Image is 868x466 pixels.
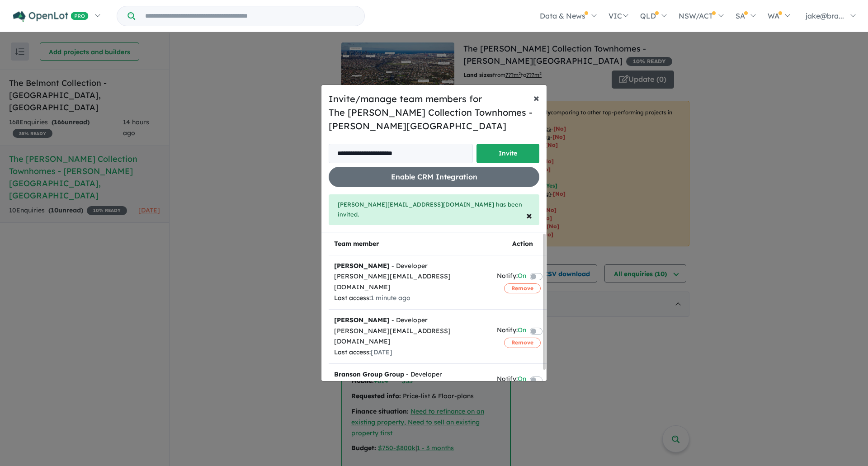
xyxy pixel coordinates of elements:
[334,380,486,391] div: [EMAIL_ADDRESS][DOMAIN_NAME]
[329,233,491,255] th: Team member
[329,194,539,225] div: [PERSON_NAME][EMAIL_ADDRESS][DOMAIN_NAME] has been invited.
[476,144,539,163] button: Invite
[533,91,539,104] span: ×
[806,11,844,20] span: jake@bra...
[334,326,486,348] div: [PERSON_NAME][EMAIL_ADDRESS][DOMAIN_NAME]
[371,294,410,302] span: 1 minute ago
[518,271,526,283] span: On
[334,316,390,324] strong: [PERSON_NAME]
[491,233,553,255] th: Action
[334,347,486,358] div: Last access:
[334,293,486,304] div: Last access:
[497,271,526,283] div: Notify:
[518,325,526,337] span: On
[526,208,532,222] span: ×
[334,271,486,293] div: [PERSON_NAME][EMAIL_ADDRESS][DOMAIN_NAME]
[519,202,539,228] button: Close
[334,262,390,270] strong: [PERSON_NAME]
[329,92,539,133] h5: Invite/manage team members for The [PERSON_NAME] Collection Townhomes - [PERSON_NAME][GEOGRAPHIC_...
[518,374,526,386] span: On
[334,315,486,326] div: - Developer
[13,11,89,22] img: Openlot PRO Logo White
[504,283,541,293] button: Remove
[497,374,526,386] div: Notify:
[329,167,539,187] button: Enable CRM Integration
[371,348,392,356] span: [DATE]
[334,261,486,272] div: - Developer
[137,6,363,26] input: Try estate name, suburb, builder or developer
[504,338,541,348] button: Remove
[334,370,404,378] strong: Branson Group Group
[497,325,526,337] div: Notify:
[334,369,486,380] div: - Developer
